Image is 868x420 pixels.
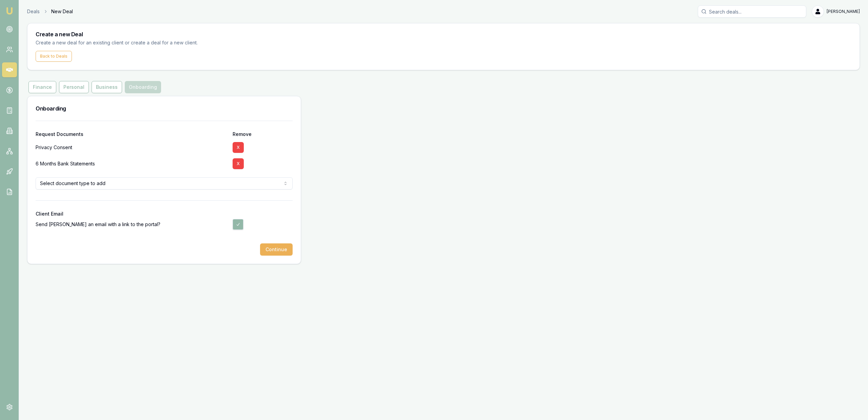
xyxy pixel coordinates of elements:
button: X [233,142,244,153]
label: Send [PERSON_NAME] an email with a link to the portal? [36,221,160,228]
div: 6 Months Bank Statements [36,156,227,172]
div: Request Documents [36,132,227,137]
button: Business [92,81,122,93]
h3: Onboarding [36,104,293,113]
a: Deals [27,8,40,15]
nav: breadcrumb [27,8,73,15]
span: New Deal [51,8,73,15]
input: Search deals [698,5,806,18]
button: X [233,158,244,169]
span: [PERSON_NAME] [827,9,860,14]
p: Create a new deal for an existing client or create a deal for a new client. [36,39,209,47]
img: emu-icon-u.png [5,7,14,15]
div: Client Email [36,212,293,216]
button: Continue [260,243,293,256]
h3: Create a new Deal [36,32,851,37]
button: Back to Deals [36,51,72,62]
div: Privacy Consent [36,139,227,156]
button: Personal [59,81,89,93]
div: Remove [233,132,293,137]
button: Finance [28,81,56,93]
